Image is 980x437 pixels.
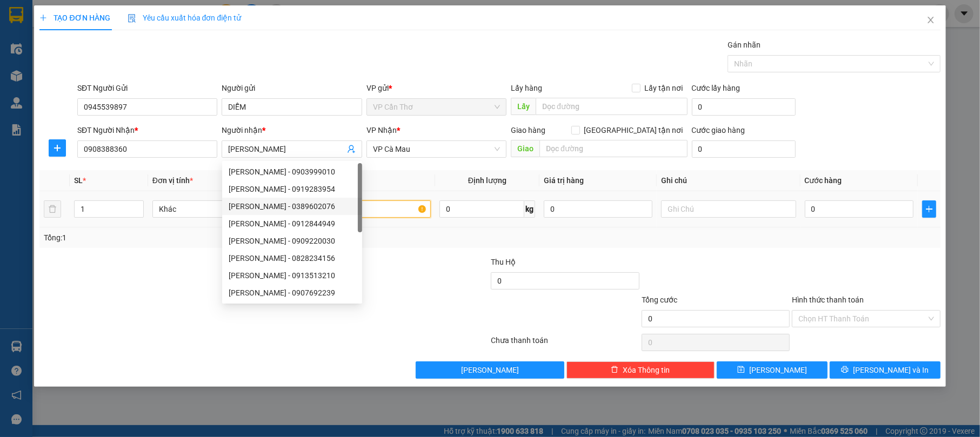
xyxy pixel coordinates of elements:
[416,361,564,379] button: [PERSON_NAME]
[229,252,356,264] div: [PERSON_NAME] - 0828234156
[692,126,745,135] label: Cước giao hàng
[468,176,506,185] span: Định lượng
[229,287,356,299] div: [PERSON_NAME] - 0907692239
[544,200,652,218] input: 0
[222,124,362,136] div: Người nhận
[128,14,136,23] img: icon
[692,98,796,116] input: Cước lấy hàng
[717,361,828,379] button: save[PERSON_NAME]
[44,200,61,218] button: delete
[692,140,796,158] input: Cước giao hàng
[511,140,539,157] span: Giao
[926,16,935,24] span: close
[461,364,519,376] span: [PERSON_NAME]
[222,180,362,198] div: ĐOÀN MINH ĐỨC - 0919283954
[792,295,864,304] label: Hình thức thanh toán
[491,258,516,266] span: Thu Hộ
[366,82,506,94] div: VP gửi
[39,14,47,22] span: plus
[222,250,362,267] div: PHAN MINH ĐỨC - 0828234156
[222,198,362,215] div: LÊ MINH ĐỨC - 0389602076
[128,14,242,22] span: Yêu cầu xuất hóa đơn điện tử
[49,139,66,157] button: plus
[373,99,500,115] span: VP Cần Thơ
[366,126,397,135] span: VP Nhận
[841,366,849,374] span: printer
[5,24,206,37] li: 85 [PERSON_NAME]
[5,68,120,85] b: GỬI : VP Cần Thơ
[524,200,535,218] span: kg
[152,176,193,185] span: Đơn vị tính
[923,205,936,213] span: plus
[566,361,715,379] button: deleteXóa Thông tin
[229,183,356,195] div: [PERSON_NAME] - 0919283954
[62,7,153,21] b: [PERSON_NAME]
[749,364,807,376] span: [PERSON_NAME]
[229,200,356,212] div: [PERSON_NAME] - 0389602076
[916,5,946,36] button: Close
[39,14,110,22] span: TẠO ĐƠN HÀNG
[222,163,362,180] div: MINH ĐỨC - 0903999010
[511,84,542,92] span: Lấy hàng
[490,334,640,353] div: Chưa thanh toán
[642,295,677,304] span: Tổng cước
[77,82,217,94] div: SĐT Người Gửi
[692,84,741,92] label: Cước lấy hàng
[44,232,378,244] div: Tổng: 1
[922,200,936,218] button: plus
[49,144,65,152] span: plus
[511,98,536,115] span: Lấy
[539,140,687,157] input: Dọc đường
[229,218,356,230] div: [PERSON_NAME] - 0912844949
[159,201,281,217] span: Khác
[728,41,761,49] label: Gán nhãn
[229,235,356,247] div: [PERSON_NAME] - 0909220030
[805,176,842,185] span: Cước hàng
[222,267,362,284] div: MINH ĐỨC - 0913513210
[511,126,545,135] span: Giao hàng
[222,215,362,232] div: MINH ĐỨC - 0912844949
[536,98,687,115] input: Dọc đường
[830,361,941,379] button: printer[PERSON_NAME] và In
[737,366,745,374] span: save
[580,124,688,136] span: [GEOGRAPHIC_DATA] tận nơi
[347,145,356,153] span: user-add
[222,232,362,250] div: MINH ĐỨC - 0909220030
[641,82,688,94] span: Lấy tận nơi
[544,176,584,185] span: Giá trị hàng
[77,124,217,136] div: SĐT Người Nhận
[661,200,796,218] input: Ghi Chú
[222,284,362,301] div: NGÔ MINH ĐỨC - 0907692239
[74,176,83,185] span: SL
[296,200,431,218] input: VD: Bàn, Ghế
[5,37,206,51] li: 02839.63.63.63
[611,366,618,374] span: delete
[373,141,500,157] span: VP Cà Mau
[62,26,71,35] span: environment
[222,82,362,94] div: Người gửi
[853,364,929,376] span: [PERSON_NAME] và In
[229,270,356,281] div: [PERSON_NAME] - 0913513210
[657,170,801,191] th: Ghi chú
[623,364,670,376] span: Xóa Thông tin
[229,166,356,178] div: [PERSON_NAME] - 0903999010
[62,39,71,48] span: phone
